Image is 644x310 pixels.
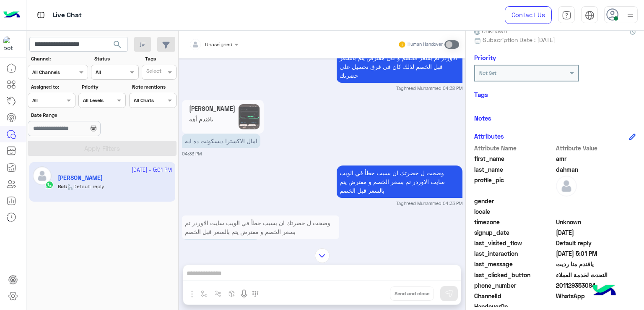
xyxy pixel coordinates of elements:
span: dahman [556,165,636,174]
img: tab [562,11,571,20]
small: Human Handover [408,41,443,48]
p: 2/10/2025, 4:33 PM [182,134,260,148]
label: Date Range [31,111,125,119]
label: Assigned to: [31,83,74,91]
span: Unknown [556,218,636,226]
span: gender [474,197,554,205]
span: profile_pic [474,176,554,195]
p: 2/10/2025, 4:34 PM [182,215,339,239]
span: التحدث لخدمة العملاء [556,271,636,279]
h6: Attributes [474,132,504,140]
span: first_name [474,154,554,163]
span: 2 [556,292,636,300]
button: search [107,37,128,55]
label: Priority [82,83,125,91]
small: Taghreed Muhammed 04:32 PM [396,85,462,92]
button: Apply Filters [28,141,177,156]
span: Default reply [556,239,636,247]
span: Subscription Date : [DATE] [483,35,555,44]
small: Taghreed Muhammed 04:33 PM [396,200,462,207]
span: null [556,197,636,205]
span: last_visited_flow [474,239,554,247]
span: last_interaction [474,249,554,258]
img: scroll [315,248,330,263]
img: hulul-logo.png [589,276,619,306]
span: last_name [474,165,554,174]
h6: Priority [474,54,496,61]
span: null [556,207,636,216]
a: Contact Us [505,6,552,24]
p: 2/10/2025, 4:34 PM [182,239,260,254]
span: يافندم منا رديت [556,260,636,268]
div: Select [145,67,161,77]
b: Not Set [479,70,496,76]
img: defaultAdmin.png [556,176,577,197]
button: Send and close [390,286,434,301]
h6: Tags [474,91,636,98]
a: tab [558,6,575,24]
span: Unassigned [205,41,232,47]
span: 201129353084 [556,281,636,290]
span: amr [556,154,636,163]
span: Attribute Value [556,144,636,152]
span: Attribute Name [474,144,554,152]
label: Channel: [31,55,87,63]
h6: Notes [474,114,491,122]
span: search [112,39,122,50]
label: Note mentions [132,83,175,91]
img: tab [585,11,595,20]
p: 2/10/2025, 4:33 PM [337,166,462,198]
p: 2/10/2025, 4:32 PM [337,42,462,83]
span: phone_number [474,281,554,290]
label: Tags [145,55,176,63]
span: signup_date [474,228,554,237]
span: ChannelId [474,292,554,300]
span: last_message [474,260,554,268]
small: 04:33 PM [182,150,202,157]
img: tab [36,10,46,20]
span: locale [474,207,554,216]
span: last_clicked_button [474,271,554,279]
img: profile [625,10,636,21]
img: 1403182699927242 [3,37,18,52]
span: Unknown [474,26,507,35]
img: Logo [3,6,20,24]
p: Live Chat [52,10,82,21]
span: 2024-08-17T12:48:07.103Z [556,228,636,237]
label: Status [94,55,138,63]
span: timezone [474,218,554,226]
span: 2025-10-02T14:01:06.526Z [556,249,636,258]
